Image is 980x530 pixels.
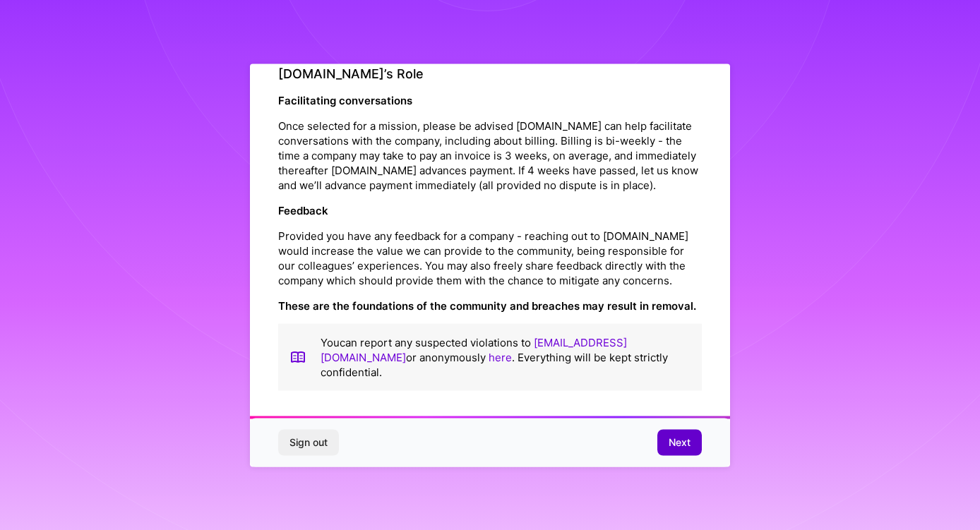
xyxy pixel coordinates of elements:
span: Next [669,435,691,450]
strong: Feedback [278,203,328,217]
button: Sign out [278,430,339,455]
button: Next [657,430,702,455]
img: book icon [289,335,306,379]
h4: [DOMAIN_NAME]’s Role [278,66,702,82]
strong: These are the foundations of the community and breaches may result in removal. [278,299,696,312]
p: You can report any suspected violations to or anonymously . Everything will be kept strictly conf... [321,335,691,379]
a: here [489,350,512,363]
p: Provided you have any feedback for a company - reaching out to [DOMAIN_NAME] would increase the v... [278,228,702,287]
a: [EMAIL_ADDRESS][DOMAIN_NAME] [321,335,627,363]
span: Sign out [289,435,328,450]
strong: Facilitating conversations [278,93,412,107]
p: Once selected for a mission, please be advised [DOMAIN_NAME] can help facilitate conversations wi... [278,118,702,192]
